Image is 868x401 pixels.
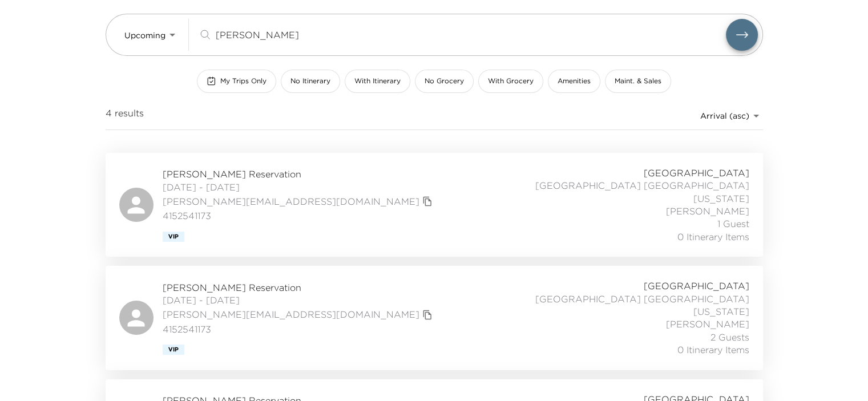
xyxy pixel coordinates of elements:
[106,153,763,257] a: [PERSON_NAME] Reservation[DATE] - [DATE][PERSON_NAME][EMAIL_ADDRESS][DOMAIN_NAME]copy primary mem...
[666,205,749,217] span: [PERSON_NAME]
[425,76,464,86] span: No Grocery
[419,193,435,209] button: copy primary member email
[615,76,661,86] span: Maint. & Sales
[124,30,165,40] span: Upcoming
[168,233,179,240] span: Vip
[106,266,763,370] a: [PERSON_NAME] Reservation[DATE] - [DATE][PERSON_NAME][EMAIL_ADDRESS][DOMAIN_NAME]copy primary mem...
[106,107,144,125] span: 4 results
[163,294,435,306] span: [DATE] - [DATE]
[216,28,726,41] input: Search by traveler, residence, or concierge
[497,293,749,318] span: [GEOGRAPHIC_DATA] [GEOGRAPHIC_DATA][US_STATE]
[488,76,534,86] span: With Grocery
[163,195,419,208] a: [PERSON_NAME][EMAIL_ADDRESS][DOMAIN_NAME]
[345,70,410,93] button: With Itinerary
[710,331,749,343] span: 2 Guests
[666,318,749,330] span: [PERSON_NAME]
[700,111,749,121] span: Arrival (asc)
[354,76,401,86] span: With Itinerary
[163,209,435,222] span: 4152541173
[644,280,749,292] span: [GEOGRAPHIC_DATA]
[558,76,591,86] span: Amenities
[163,168,435,180] span: [PERSON_NAME] Reservation
[497,179,749,205] span: [GEOGRAPHIC_DATA] [GEOGRAPHIC_DATA][US_STATE]
[197,70,276,93] button: My Trips Only
[220,76,267,86] span: My Trips Only
[163,281,435,294] span: [PERSON_NAME] Reservation
[677,230,749,243] span: 0 Itinerary Items
[419,307,435,323] button: copy primary member email
[163,308,419,321] a: [PERSON_NAME][EMAIL_ADDRESS][DOMAIN_NAME]
[163,181,435,193] span: [DATE] - [DATE]
[717,217,749,230] span: 1 Guest
[644,167,749,179] span: [GEOGRAPHIC_DATA]
[548,70,600,93] button: Amenities
[605,70,671,93] button: Maint. & Sales
[290,76,330,86] span: No Itinerary
[415,70,474,93] button: No Grocery
[163,323,435,335] span: 4152541173
[168,346,179,353] span: Vip
[478,70,543,93] button: With Grocery
[281,70,340,93] button: No Itinerary
[677,343,749,356] span: 0 Itinerary Items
